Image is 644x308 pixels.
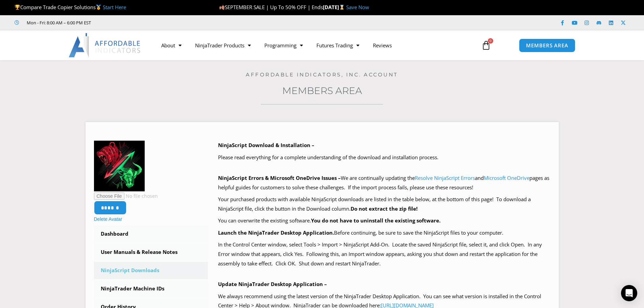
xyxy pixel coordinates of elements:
span: SEPTEMBER SALE | Up To 50% OFF | Ends [219,4,323,10]
span: MEMBERS AREA [526,43,568,48]
p: Your purchased products with available NinjaScript downloads are listed in the table below, at th... [218,195,550,214]
iframe: Customer reviews powered by Trustpilot [100,19,202,26]
a: NinjaTrader Products [188,38,258,53]
a: Affordable Indicators, Inc. Account [246,71,398,78]
b: You do not have to uninstall the existing software. [311,217,440,224]
a: NinjaTrader Machine IDs [94,280,208,298]
img: Bulls%20vs%20Bears-150x150.png [94,141,145,191]
b: Update NinjaTrader Desktop Application – [218,281,327,287]
p: We are continually updating the and pages as helpful guides for customers to solve these challeng... [218,173,550,192]
a: Resolve NinjaScript Errors [415,174,475,181]
a: Futures Trading [310,38,366,53]
a: User Manuals & Release Notes [94,243,208,261]
a: Dashboard [94,225,208,243]
b: Launch the NinjaTrader Desktop Application. [218,229,334,236]
a: Start Here [103,4,126,10]
span: Compare Trade Copier Solutions [15,4,126,10]
a: Save Now [346,4,369,10]
a: MEMBERS AREA [519,39,575,52]
img: LogoAI | Affordable Indicators – NinjaTrader [69,33,141,57]
a: Delete Avatar [94,216,122,222]
strong: [DATE] [323,4,346,10]
a: Members Area [282,85,362,96]
nav: Menu [154,38,474,53]
a: NinjaScript Downloads [94,262,208,279]
p: Please read everything for a complete understanding of the download and installation process. [218,153,550,162]
img: 🏆 [15,5,20,10]
b: Do not extract the zip file! [351,205,418,212]
b: NinjaScript Download & Installation – [218,142,314,148]
a: Programming [258,38,310,53]
a: 0 [471,35,501,55]
img: ⌛ [339,5,344,10]
p: Before continuing, be sure to save the NinjaScript files to your computer. [218,228,550,238]
a: Reviews [366,38,399,53]
span: Mon - Fri: 8:00 AM – 6:00 PM EST [25,19,91,27]
span: 0 [488,38,493,44]
p: You can overwrite the existing software. [218,216,550,226]
a: About [154,38,188,53]
a: Microsoft OneDrive [484,174,529,181]
b: NinjaScript Errors & Microsoft OneDrive Issues – [218,174,341,181]
img: 🍂 [219,5,224,10]
div: Open Intercom Messenger [621,285,637,301]
p: In the Control Center window, select Tools > Import > NinjaScript Add-On. Locate the saved NinjaS... [218,240,550,268]
img: 🥇 [96,5,101,10]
